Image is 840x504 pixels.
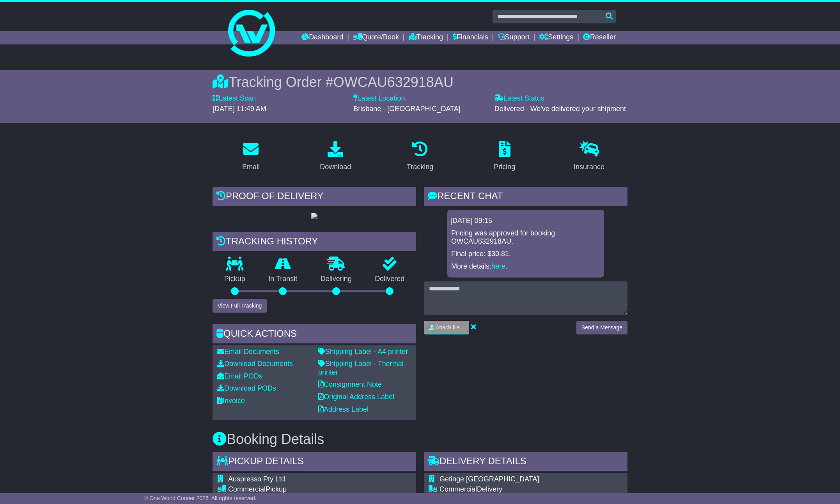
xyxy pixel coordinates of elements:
a: Email PODs [217,372,262,380]
a: Download [315,138,356,175]
p: Final price: $30.81. [451,250,600,258]
div: Download [320,162,351,172]
a: Shipping Label - A4 printer [318,348,408,355]
label: Latest Status [494,94,544,103]
span: © One World Courier 2025. All rights reserved. [144,495,257,501]
a: Reseller [583,31,616,44]
a: Consignment Note [318,380,382,388]
p: Delivering [309,275,363,283]
div: Proof of Delivery [213,187,416,208]
img: GetPodImage [311,213,317,219]
a: Pricing [489,138,520,175]
a: Financials [453,31,488,44]
a: Insurance [569,138,610,175]
p: Pickup [213,275,257,283]
a: Tracking [402,138,438,175]
a: Address Label [318,405,369,413]
div: RECENT CHAT [424,187,627,208]
div: Tracking [407,162,433,172]
div: Pickup [228,485,411,494]
div: Email [242,162,260,172]
p: In Transit [257,275,309,283]
a: Download PODs [217,384,276,392]
span: Brisbane - [GEOGRAPHIC_DATA] [353,105,460,113]
a: Dashboard [301,31,343,44]
span: Auspresso Pty Ltd [228,475,285,483]
div: Pricing [494,162,515,172]
a: Tracking [409,31,443,44]
div: Delivery Details [424,452,627,473]
div: Pickup Details [213,452,416,473]
a: Invoice [217,397,245,405]
a: Email Documents [217,348,279,355]
button: Send a Message [576,321,627,334]
div: Insurance [574,162,604,172]
span: Commercial [439,485,477,493]
h3: Booking Details [213,431,627,447]
span: Commercial [228,485,266,493]
label: Latest Scan [213,94,256,103]
span: Getinge [GEOGRAPHIC_DATA] [439,475,539,483]
div: Tracking Order # [213,74,627,90]
div: Quick Actions [213,324,416,345]
span: OWCAU632918AU [333,74,454,90]
div: [DATE] 09:15 [450,217,601,225]
a: Settings [539,31,573,44]
a: Quote/Book [353,31,399,44]
a: Download Documents [217,360,293,368]
label: Latest Location [353,94,405,103]
button: View Full Tracking [213,299,267,313]
a: here [491,262,505,270]
a: Shipping Label - Thermal printer [318,360,404,376]
div: Delivery [439,485,623,494]
a: Email [237,138,265,175]
p: More details: . [451,262,600,271]
p: Pricing was approved for booking OWCAU632918AU. [451,229,600,246]
p: Delivered [363,275,416,283]
span: Delivered - We've delivered your shipment [494,105,626,113]
span: [DATE] 11:49 AM [213,105,266,113]
a: Support [498,31,529,44]
a: Original Address Label [318,393,394,401]
div: Tracking history [213,232,416,253]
